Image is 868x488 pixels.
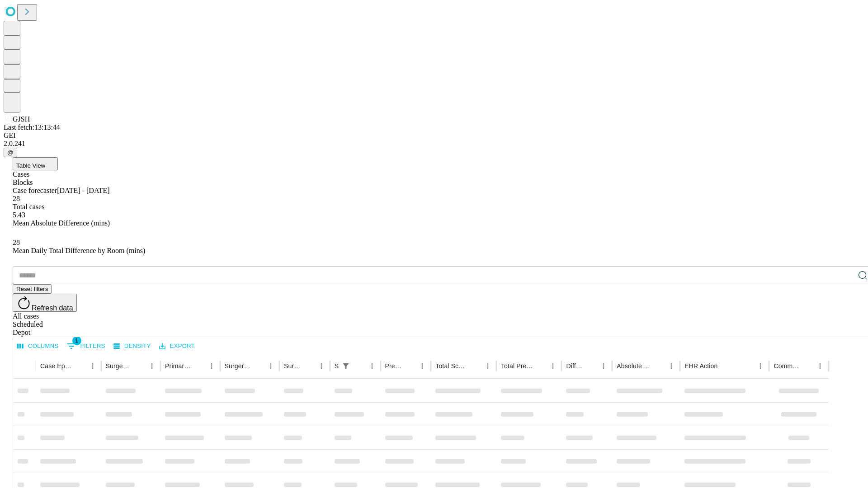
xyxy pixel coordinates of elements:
[13,157,58,170] button: Table View
[146,360,158,372] button: Menu
[13,195,20,202] span: 28
[13,294,77,312] button: Refresh data
[65,339,108,353] button: Show filters
[597,360,610,372] button: Menu
[385,362,403,370] div: Predicted In Room Duration
[13,219,110,227] span: Mean Absolute Difference (mins)
[32,304,73,312] span: Refresh data
[665,360,678,372] button: Menu
[501,362,533,370] div: Total Predicted Duration
[13,187,57,194] span: Case forecaster
[684,362,717,370] div: EHR Action
[13,203,44,211] span: Total cases
[547,360,559,372] button: Menu
[74,360,86,372] button: Sort
[15,339,61,353] button: Select columns
[585,360,597,372] button: Sort
[416,360,429,372] button: Menu
[16,162,45,169] span: Table View
[335,362,339,370] div: Scheduled In Room Duration
[13,247,145,254] span: Mean Daily Total Difference by Room (mins)
[225,362,251,370] div: Surgery Name
[16,286,48,292] span: Reset filters
[205,360,218,372] button: Menu
[814,360,826,372] button: Menu
[264,360,277,372] button: Menu
[4,123,60,131] span: Last fetch: 13:13:44
[340,360,352,372] button: Show filters
[469,360,481,372] button: Sort
[133,360,146,372] button: Sort
[435,362,468,370] div: Total Scheduled Duration
[4,140,864,148] div: 2.0.241
[481,360,494,372] button: Menu
[40,362,73,370] div: Case Epic Id
[86,360,99,372] button: Menu
[617,362,651,370] div: Absolute Difference
[534,360,547,372] button: Sort
[13,284,52,294] button: Reset filters
[366,360,378,372] button: Menu
[754,360,767,372] button: Menu
[165,362,191,370] div: Primary Service
[111,339,153,353] button: Density
[4,131,864,140] div: GEI
[403,360,416,372] button: Sort
[13,211,25,219] span: 5.43
[774,362,800,370] div: Comments
[57,187,109,194] span: [DATE] - [DATE]
[718,360,731,372] button: Sort
[193,360,205,372] button: Sort
[13,115,30,123] span: GJSH
[106,362,132,370] div: Surgeon Name
[652,360,665,372] button: Sort
[284,362,302,370] div: Surgery Date
[340,360,352,372] div: 1 active filter
[7,149,14,156] span: @
[4,148,17,157] button: @
[801,360,814,372] button: Sort
[72,336,81,345] span: 1
[315,360,328,372] button: Menu
[302,360,315,372] button: Sort
[157,339,197,353] button: Export
[13,239,20,246] span: 28
[353,360,366,372] button: Sort
[252,360,264,372] button: Sort
[566,362,584,370] div: Difference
